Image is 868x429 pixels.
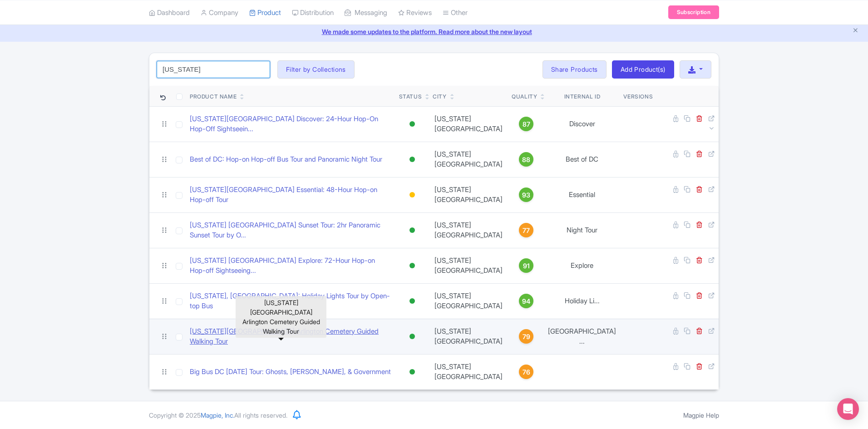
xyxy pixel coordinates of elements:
[429,177,508,212] td: [US_STATE][GEOGRAPHIC_DATA]
[429,212,508,248] td: [US_STATE][GEOGRAPHIC_DATA]
[512,152,541,167] a: 88
[429,106,508,142] td: [US_STATE][GEOGRAPHIC_DATA]
[433,93,446,101] div: City
[837,398,859,420] div: Open Intercom Messenger
[408,365,417,379] div: Active
[512,365,541,379] a: 76
[399,93,422,101] div: Status
[544,177,620,212] td: Essential
[190,154,382,165] a: Best of DC: Hop-on Hop-off Bus Tour and Panoramic Night Tour
[544,283,620,319] td: Holiday Li...
[190,326,392,347] a: [US_STATE][GEOGRAPHIC_DATA] Arlington Cemetery Guided Walking Tour
[512,294,541,308] a: 94
[523,226,530,236] span: 77
[408,224,417,237] div: Active
[512,223,541,237] a: 77
[408,295,417,308] div: Active
[512,258,541,273] a: 91
[190,93,237,101] div: Product Name
[668,5,719,19] a: Subscription
[408,188,417,202] div: Building
[190,367,391,377] a: Big Bus DC [DATE] Tour: Ghosts, [PERSON_NAME], & Government
[544,319,620,354] td: [GEOGRAPHIC_DATA] ...
[512,93,537,101] div: Quality
[523,119,530,129] span: 87
[190,291,392,311] a: [US_STATE], [GEOGRAPHIC_DATA]: Holiday Lights Tour by Open-top Bus
[683,411,719,419] a: Magpie Help
[512,117,541,131] a: 87
[512,187,541,202] a: 93
[429,248,508,283] td: [US_STATE][GEOGRAPHIC_DATA]
[544,142,620,177] td: Best of DC
[544,106,620,142] td: Discover
[544,212,620,248] td: Night Tour
[523,367,530,377] span: 76
[429,142,508,177] td: [US_STATE][GEOGRAPHIC_DATA]
[190,220,392,241] a: [US_STATE] [GEOGRAPHIC_DATA] Sunset Tour: 2hr Panoramic Sunset Tour by O...
[201,411,234,419] span: Magpie, Inc.
[429,283,508,319] td: [US_STATE][GEOGRAPHIC_DATA]
[523,261,530,271] span: 91
[429,354,508,390] td: [US_STATE][GEOGRAPHIC_DATA]
[522,155,530,165] span: 88
[544,248,620,283] td: Explore
[522,296,530,306] span: 94
[143,410,293,420] div: Copyright © 2025 All rights reserved.
[522,190,530,200] span: 93
[523,332,530,342] span: 79
[277,60,355,79] button: Filter by Collections
[236,296,326,338] div: [US_STATE][GEOGRAPHIC_DATA] Arlington Cemetery Guided Walking Tour
[542,60,607,79] a: Share Products
[408,259,417,272] div: Active
[852,26,859,36] button: Close announcement
[612,60,674,79] a: Add Product(s)
[620,86,656,107] th: Versions
[512,329,541,344] a: 79
[190,256,392,276] a: [US_STATE] [GEOGRAPHIC_DATA] Explore: 72-Hour Hop-on Hop-off Sightseeing...
[190,114,392,134] a: [US_STATE][GEOGRAPHIC_DATA] Discover: 24-Hour Hop-On Hop-Off Sightseein...
[190,185,392,205] a: [US_STATE][GEOGRAPHIC_DATA] Essential: 48-Hour Hop-on Hop-off Tour
[408,330,417,343] div: Active
[429,319,508,354] td: [US_STATE][GEOGRAPHIC_DATA]
[408,153,417,166] div: Active
[157,61,270,78] input: Search product name, city, or interal id
[408,118,417,131] div: Active
[544,86,620,107] th: Internal ID
[5,27,863,36] a: We made some updates to the platform. Read more about the new layout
